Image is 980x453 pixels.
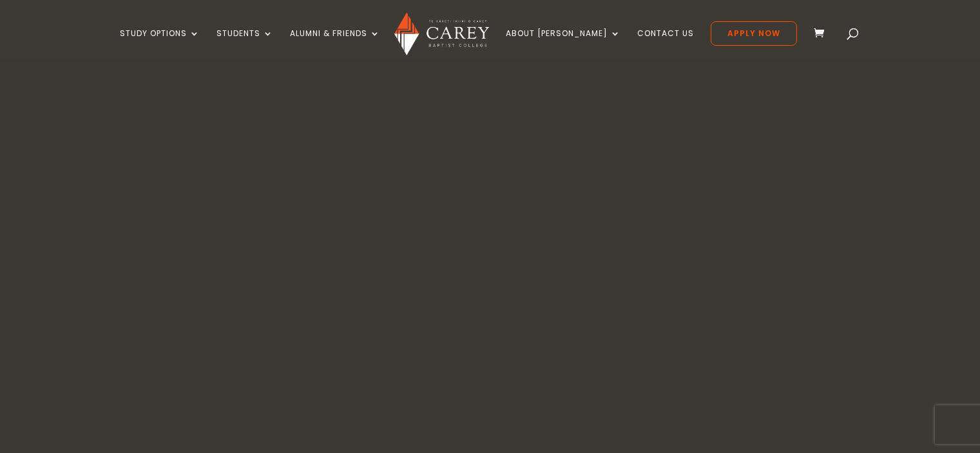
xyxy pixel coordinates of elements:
a: Alumni & Friends [290,29,380,59]
a: Contact Us [637,29,694,59]
a: Students [216,29,273,59]
a: Study Options [120,29,200,59]
a: Apply Now [711,21,797,46]
img: Carey Baptist College [394,12,489,55]
a: About [PERSON_NAME] [506,29,620,59]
